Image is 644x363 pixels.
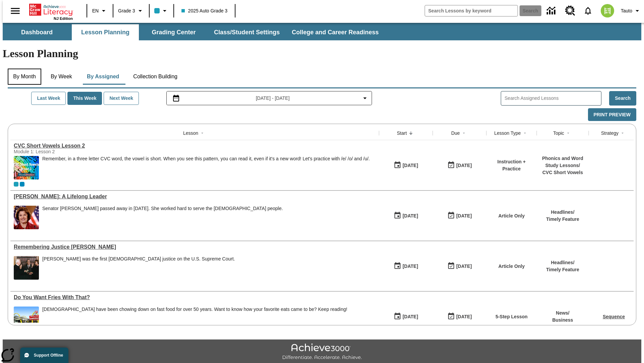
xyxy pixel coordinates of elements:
[445,159,474,172] button: 09/03/25: Last day the lesson can be accessed
[553,130,564,136] div: Topic
[402,161,418,170] div: [DATE]
[460,129,468,137] button: Sort
[14,256,39,280] img: Chief Justice Warren Burger, wearing a black robe, holds up his right hand and faces Sandra Day O...
[140,24,207,40] button: Grading Center
[621,7,632,14] span: Tauto
[445,209,474,222] button: 09/03/25: Last day the lesson can be accessed
[29,3,73,16] a: Home
[397,130,407,136] div: Start
[14,294,376,300] a: Do You Want Fries With That?, Lessons
[14,182,18,187] span: Current Class
[42,307,347,312] div: [DEMOGRAPHIC_DATA] have been chowing down on fast food for over 50 years. Want to know how your f...
[391,159,420,172] button: 09/03/25: First time the lesson was available
[391,209,420,222] button: 09/03/25: First time the lesson was available
[552,317,573,324] p: Business
[128,69,183,85] button: Collection Building
[3,24,385,40] div: SubNavbar
[546,259,579,266] p: Headlines /
[14,206,39,229] img: Senator Dianne Feinstein of California smiles with the U.S. flag behind her.
[3,24,70,40] button: Dashboard
[29,2,73,21] div: Home
[14,307,39,330] img: One of the first McDonald's stores, with the iconic red sign and golden arches.
[42,256,235,262] div: [PERSON_NAME] was the first [DEMOGRAPHIC_DATA] justice on the U.S. Supreme Court.
[118,7,135,14] span: Grade 3
[402,313,418,321] div: [DATE]
[198,129,206,137] button: Sort
[8,69,41,85] button: By Month
[402,212,418,220] div: [DATE]
[490,158,533,172] p: Instruction + Practice
[92,7,99,14] span: EN
[546,266,579,273] p: Timely Feature
[425,5,518,16] input: search field
[540,155,585,169] p: Phonics and Word Study Lessons /
[618,5,644,17] button: Profile/Settings
[20,182,24,187] div: OL 2025 Auto Grade 4
[181,7,228,14] span: 2025 Auto Grade 3
[14,194,376,200] a: Dianne Feinstein: A Lifelong Leader, Lessons
[42,307,347,330] div: Americans have been chowing down on fast food for over 50 years. Want to know how your favorite e...
[456,262,472,271] div: [DATE]
[601,4,614,17] img: avatar image
[445,310,474,323] button: 09/02/25: Last day the lesson can be accessed
[588,108,636,121] button: Print Preview
[14,244,376,250] div: Remembering Justice O'Connor
[561,2,579,20] a: Resource Center, Will open in new tab
[82,69,124,85] button: By Assigned
[407,129,415,137] button: Sort
[14,194,376,200] div: Dianne Feinstein: A Lifelong Leader
[3,47,641,60] h1: Lesson Planning
[540,169,585,176] p: CVC Short Vowels
[495,313,528,320] p: 5-Step Lesson
[456,161,472,170] div: [DATE]
[31,92,66,105] button: Last Week
[14,294,376,300] div: Do You Want Fries With That?
[3,23,641,40] div: SubNavbar
[14,143,376,149] div: CVC Short Vowels Lesson 2
[34,353,63,358] span: Support Offline
[456,313,472,321] div: [DATE]
[552,310,573,317] p: News /
[42,156,370,162] p: Remember, in a three letter CVC word, the vowel is short. When you see this pattern, you can read...
[391,260,420,273] button: 09/03/25: First time the lesson was available
[597,2,618,19] button: Select a new avatar
[564,129,572,137] button: Sort
[451,130,460,136] div: Due
[14,156,39,179] img: CVC Short Vowels Lesson 2.
[209,24,285,40] button: Class/Student Settings
[42,256,235,280] div: Sandra Day O'Connor was the first female justice on the U.S. Supreme Court.
[20,348,68,363] button: Support Offline
[603,314,625,319] a: Sequence
[42,206,283,211] div: Senator [PERSON_NAME] passed away in [DATE]. She worked hard to serve the [DEMOGRAPHIC_DATA] people.
[14,149,114,154] div: Module 1: Lesson 2
[504,93,601,103] input: Search Assigned Lessons
[89,5,111,17] button: Language: EN, Select a language
[42,156,370,179] div: Remember, in a three letter CVC word, the vowel is short. When you see this pattern, you can read...
[104,92,139,105] button: Next Week
[42,206,283,229] div: Senator Dianne Feinstein passed away in September 2023. She worked hard to serve the American peo...
[494,130,521,136] div: Lesson Type
[391,310,420,323] button: 09/02/25: First time the lesson was available
[256,95,290,102] span: [DATE] - [DATE]
[5,1,25,21] button: Open side menu
[543,2,561,20] a: Data Center
[579,2,597,19] a: Notifications
[402,262,418,271] div: [DATE]
[72,24,139,40] button: Lesson Planning
[456,212,472,220] div: [DATE]
[152,5,171,17] button: Class color is light blue. Change class color
[601,130,619,136] div: Strategy
[546,209,579,216] p: Headlines /
[498,263,525,270] p: Article Only
[445,260,474,273] button: 09/03/25: Last day the lesson can be accessed
[115,5,147,17] button: Grade: Grade 3, Select a grade
[169,94,369,102] button: Select the date range menu item
[619,129,627,137] button: Sort
[14,244,376,250] a: Remembering Justice O'Connor, Lessons
[14,143,376,149] a: CVC Short Vowels Lesson 2, Lessons
[282,344,362,361] img: Achieve3000 Differentiate Accelerate Achieve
